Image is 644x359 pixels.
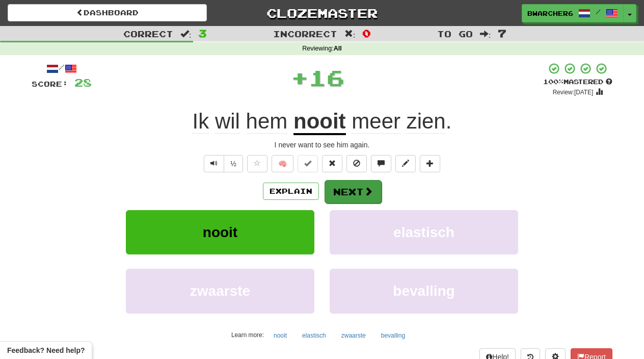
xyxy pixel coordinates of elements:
[420,155,440,172] button: Add to collection (alt+a)
[224,155,243,172] button: ½
[334,45,342,52] strong: All
[393,224,454,240] span: elastisch
[32,140,612,150] div: I never want to see him again.
[74,76,92,89] span: 28
[346,109,452,134] span: .
[336,328,371,343] button: zwaarste
[371,155,391,172] button: Discuss sentence (alt+u)
[522,4,624,22] a: bwarcher6 /
[180,30,192,38] span: :
[272,155,293,172] button: 🧠
[407,109,446,134] span: zien
[297,328,332,343] button: elastisch
[553,89,594,96] small: Review: [DATE]
[263,183,319,200] button: Explain
[395,155,416,172] button: Edit sentence (alt+d)
[273,29,337,39] span: Incorrect
[247,155,267,172] button: Favorite sentence (alt+f)
[222,4,421,22] a: Clozemaster
[291,62,309,93] span: +
[32,62,92,75] div: /
[322,155,342,172] button: Reset to 0% Mastered (alt+r)
[32,80,68,88] span: Score:
[246,109,288,134] span: hem
[215,109,240,134] span: wil
[346,155,367,172] button: Ignore sentence (alt+i)
[126,210,314,254] button: nooit
[344,30,356,38] span: :
[198,27,207,39] span: 3
[325,180,382,203] button: Next
[330,269,518,313] button: bevalling
[203,224,237,240] span: nooit
[268,328,292,343] button: nooit
[393,283,454,299] span: bevalling
[231,331,264,339] small: Learn more:
[193,109,209,134] span: Ik
[8,4,207,21] a: Dashboard
[480,30,491,38] span: :
[527,9,573,18] span: bwarcher6
[7,345,85,355] span: Open feedback widget
[309,65,344,90] span: 16
[543,78,563,86] span: 100 %
[298,155,318,172] button: Set this sentence to 100% Mastered (alt+m)
[293,109,346,135] u: nooit
[596,8,601,15] span: /
[362,27,371,39] span: 0
[123,29,173,39] span: Correct
[190,283,250,299] span: zwaarste
[543,78,612,87] div: Mastered
[498,27,506,39] span: 7
[352,109,400,134] span: meer
[330,210,518,254] button: elastisch
[204,155,224,172] button: Play sentence audio (ctl+space)
[126,269,314,313] button: zwaarste
[437,29,473,39] span: To go
[202,155,243,172] div: Text-to-speech controls
[375,328,411,343] button: bevalling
